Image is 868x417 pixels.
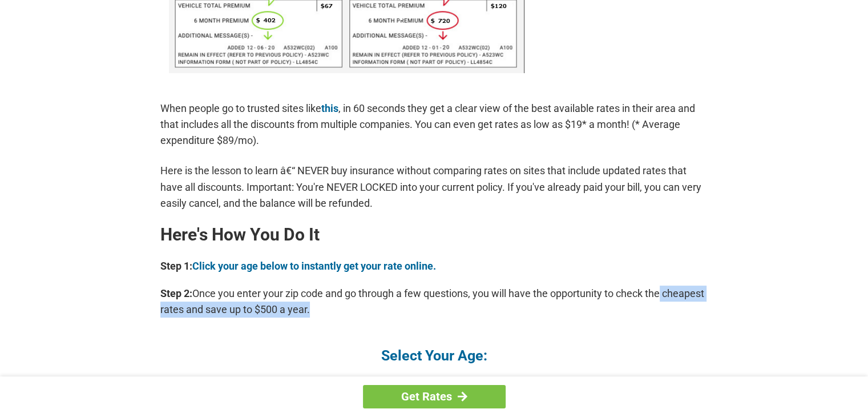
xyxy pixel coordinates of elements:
[160,286,708,318] p: Once you enter your zip code and go through a few questions, you will have the opportunity to che...
[363,385,506,408] a: Get Rates
[160,287,192,299] b: Step 2:
[160,101,708,149] p: When people go to trusted sites like , in 60 seconds they get a clear view of the best available ...
[160,226,708,244] h2: Here's How You Do It
[321,102,338,114] a: this
[160,163,708,211] p: Here is the lesson to learn â€“ NEVER buy insurance without comparing rates on sites that include...
[160,260,192,272] b: Step 1:
[192,260,436,272] a: Click your age below to instantly get your rate online.
[160,346,708,365] h4: Select Your Age:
